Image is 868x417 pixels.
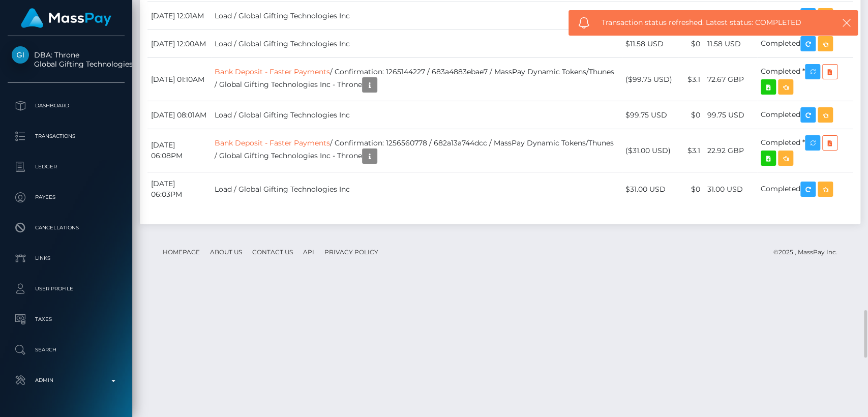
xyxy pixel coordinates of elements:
td: ($99.75 USD) [622,58,678,101]
a: Taxes [8,307,125,332]
span: Transaction status refreshed. Latest status: COMPLETED [602,17,821,28]
td: 22.91 USD [704,2,757,30]
td: $3.1 [678,129,704,172]
td: Load / Global Gifting Technologies Inc [211,101,622,129]
p: User Profile [12,281,121,296]
td: [DATE] 01:10AM [147,58,211,101]
td: [DATE] 06:08PM [147,129,211,172]
p: Search [12,342,121,358]
a: User Profile [8,276,125,302]
td: 72.67 GBP [704,58,757,101]
p: Transactions [12,129,121,144]
td: Completed [757,101,853,129]
td: Completed * [757,129,853,172]
td: / Confirmation: 1265144227 / 683a4883ebae7 / MassPay Dynamic Tokens/Thunes / Global Gifting Techn... [211,58,622,101]
td: $0 [678,2,704,30]
td: 11.58 USD [704,30,757,58]
td: $11.58 USD [622,30,678,58]
td: Load / Global Gifting Technologies Inc [211,30,622,58]
a: Homepage [159,244,204,260]
a: Ledger [8,154,125,180]
a: Admin [8,368,125,393]
p: Cancellations [12,220,121,235]
td: [DATE] 12:00AM [147,30,211,58]
td: / Confirmation: 1256560778 / 682a13a744dcc / MassPay Dynamic Tokens/Thunes / Global Gifting Techn... [211,129,622,172]
a: Dashboard [8,93,125,118]
td: $0 [678,101,704,129]
td: $22.91 USD [622,2,678,30]
img: Global Gifting Technologies Inc [12,46,29,64]
td: [DATE] 06:03PM [147,172,211,206]
td: Load / Global Gifting Technologies Inc [211,172,622,206]
td: [DATE] 12:01AM [147,2,211,30]
img: MassPay Logo [21,8,111,28]
td: Completed [757,172,853,206]
td: $3.1 [678,58,704,101]
td: $31.00 USD [622,172,678,206]
a: About Us [206,244,246,260]
a: Transactions [8,124,125,149]
a: Contact Us [248,244,297,260]
p: Payees [12,190,121,205]
a: Cancellations [8,215,125,241]
td: ($31.00 USD) [622,129,678,172]
td: 31.00 USD [704,172,757,206]
div: © 2025 , MassPay Inc. [773,247,845,258]
p: Dashboard [12,98,121,113]
td: Completed [757,30,853,58]
td: $0 [678,172,704,206]
a: Payees [8,185,125,210]
a: Bank Deposit - Faster Payments [215,67,330,76]
p: Taxes [12,312,121,327]
a: Search [8,337,125,363]
td: [DATE] 08:01AM [147,101,211,129]
a: API [299,244,318,260]
span: DBA: Throne Global Gifting Technologies Inc [8,50,125,69]
p: Ledger [12,159,121,174]
a: Bank Deposit - Faster Payments [215,138,330,147]
td: 99.75 USD [704,101,757,129]
td: $99.75 USD [622,101,678,129]
td: Load / Global Gifting Technologies Inc [211,2,622,30]
p: Admin [12,373,121,388]
p: Links [12,251,121,266]
a: Links [8,246,125,271]
a: Privacy Policy [320,244,382,260]
td: $0 [678,30,704,58]
td: Completed [757,2,853,30]
td: Completed * [757,58,853,101]
td: 22.92 GBP [704,129,757,172]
